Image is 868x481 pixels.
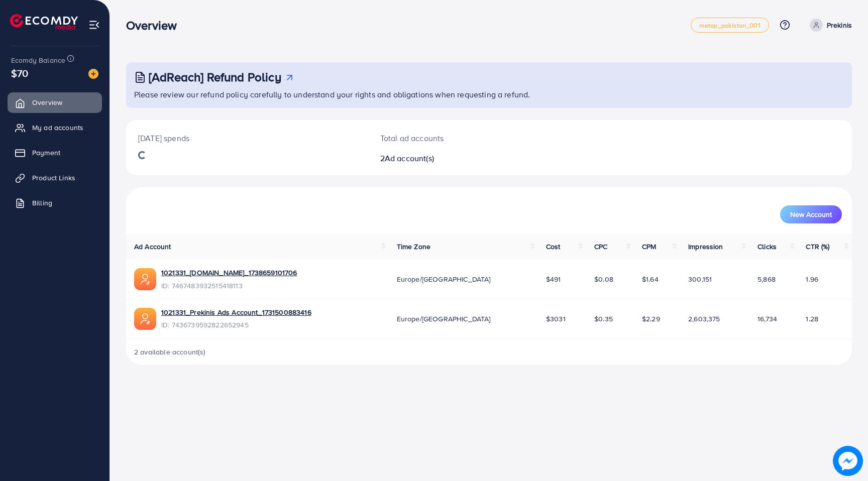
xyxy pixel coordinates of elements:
[161,268,297,278] a: 1021331_[DOMAIN_NAME]_1738659101706
[88,19,100,31] img: menu
[126,18,185,33] h3: Overview
[32,173,75,183] span: Product Links
[806,242,829,252] span: CTR (%)
[134,308,156,330] img: ic-ads-acc.e4c84228.svg
[88,69,98,79] img: image
[688,314,720,324] span: 2,603,375
[397,274,491,284] span: Europe/[GEOGRAPHIC_DATA]
[8,143,102,163] a: Payment
[806,19,852,32] a: Prekinis
[691,18,769,33] a: metap_pakistan_001
[138,132,356,144] p: [DATE] spends
[397,242,430,252] span: Time Zone
[161,281,297,291] span: ID: 7467483932515418113
[161,307,311,317] a: 1021331_Prekinis Ads Account_1731500883416
[149,70,281,84] h3: [AdReach] Refund Policy
[385,153,434,164] span: Ad account(s)
[134,88,846,100] p: Please review our refund policy carefully to understand your rights and obligations when requesti...
[688,274,712,284] span: 300,151
[546,314,566,324] span: $3031
[11,55,65,65] span: Ecomdy Balance
[546,274,561,284] span: $491
[380,132,537,144] p: Total ad accounts
[161,320,311,330] span: ID: 7436739592822652945
[642,314,660,324] span: $2.29
[699,22,761,29] span: metap_pakistan_001
[134,347,206,357] span: 2 available account(s)
[757,274,776,284] span: 5,868
[757,314,777,324] span: 16,734
[833,446,863,476] img: image
[32,198,52,208] span: Billing
[827,19,852,31] p: Prekinis
[688,242,723,252] span: Impression
[32,148,60,158] span: Payment
[11,66,28,80] span: $70
[380,154,537,163] h2: 2
[594,314,613,324] span: $0.35
[8,117,102,138] a: My ad accounts
[8,92,102,112] a: Overview
[8,168,102,188] a: Product Links
[546,242,561,252] span: Cost
[806,274,818,284] span: 1.96
[8,193,102,213] a: Billing
[32,97,62,107] span: Overview
[10,14,78,30] img: logo
[32,123,83,133] span: My ad accounts
[134,268,156,290] img: ic-ads-acc.e4c84228.svg
[790,211,832,218] span: New Account
[594,274,613,284] span: $0.08
[134,242,171,252] span: Ad Account
[642,242,656,252] span: CPM
[806,314,818,324] span: 1.28
[642,274,659,284] span: $1.64
[397,314,491,324] span: Europe/[GEOGRAPHIC_DATA]
[594,242,607,252] span: CPC
[757,242,777,252] span: Clicks
[780,205,842,223] button: New Account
